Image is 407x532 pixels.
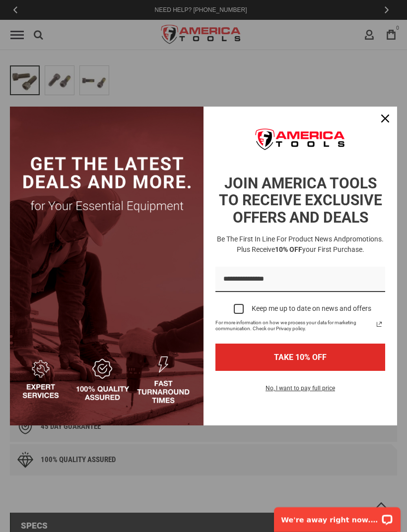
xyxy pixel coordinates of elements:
button: TAKE 10% OFF [215,344,385,371]
input: Email field [215,267,385,292]
div: Keep me up to date on news and offers [252,304,371,313]
svg: close icon [381,115,389,122]
strong: JOIN AMERICA TOOLS TO RECEIVE EXCLUSIVE OFFERS AND DEALS [219,175,382,226]
span: For more information on how we process your data for marketing communication. Check our Privacy p... [215,320,373,332]
button: No, I want to pay full price [258,383,343,400]
svg: link icon [373,318,385,330]
iframe: LiveChat chat widget [268,501,407,532]
button: Close [373,107,397,130]
strong: 10% OFF [275,245,302,253]
a: Read our Privacy Policy [373,318,385,330]
h3: Be the first in line for product news and [213,234,387,255]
